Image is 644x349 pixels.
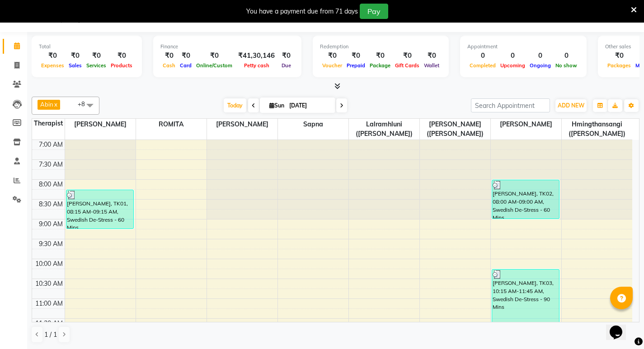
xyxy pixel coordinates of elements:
div: 7:30 AM [37,160,65,169]
div: 11:00 AM [33,299,65,308]
span: Abin [40,101,53,108]
input: 2025-08-31 [287,99,332,112]
div: 11:30 AM [33,319,65,328]
div: ₹0 [108,51,135,61]
span: +8 [78,100,92,107]
div: ₹0 [278,51,294,61]
span: Wallet [422,62,442,69]
button: Pay [360,4,388,19]
div: ₹0 [178,51,194,61]
span: Gift Cards [393,62,422,69]
span: Cash [160,62,178,69]
span: ROMITA [136,119,207,130]
div: [PERSON_NAME], TK03, 10:15 AM-11:45 AM, Swedish De-Stress - 90 Mins [492,270,559,328]
span: Upcoming [498,62,527,69]
div: ₹0 [320,51,344,61]
span: Prepaid [344,62,367,69]
span: ADD NEW [558,102,584,109]
span: Packages [605,62,633,69]
div: 10:00 AM [33,259,65,269]
div: 8:00 AM [37,180,65,189]
span: Package [367,62,393,69]
span: [PERSON_NAME] [207,119,277,130]
span: Expenses [39,62,66,69]
span: Products [108,62,135,69]
div: ₹0 [84,51,108,61]
span: 1 / 1 [44,330,57,340]
div: ₹0 [605,51,633,61]
div: ₹0 [393,51,422,61]
div: [PERSON_NAME], TK02, 08:00 AM-09:00 AM, Swedish De-Stress - 60 Mins [492,180,559,219]
div: ₹0 [194,51,235,61]
div: ₹0 [39,51,66,61]
div: Therapist [32,119,65,128]
div: Finance [160,43,294,51]
div: 0 [467,51,498,61]
div: 0 [498,51,527,61]
div: [PERSON_NAME], TK01, 08:15 AM-09:15 AM, Swedish De-Stress - 60 Mins [66,190,133,228]
span: [PERSON_NAME] [491,119,561,130]
span: Ongoing [527,62,553,69]
div: 9:00 AM [37,219,65,229]
span: Due [279,62,293,69]
span: Lalramhluni ([PERSON_NAME]) [349,119,419,140]
div: You have a payment due from 71 days [246,7,358,16]
span: Sales [66,62,84,69]
div: ₹0 [160,51,178,61]
span: Petty cash [242,62,272,69]
span: [PERSON_NAME] ([PERSON_NAME]) [420,119,490,140]
span: Sun [267,102,287,109]
iframe: chat widget [606,313,635,340]
div: 0 [553,51,579,61]
div: ₹0 [66,51,84,61]
span: Today [224,98,246,112]
div: Redemption [320,43,442,51]
input: Search Appointment [471,98,550,112]
div: 8:30 AM [37,200,65,209]
span: Card [178,62,194,69]
div: 0 [527,51,553,61]
div: 9:30 AM [37,239,65,249]
div: Appointment [467,43,579,51]
div: ₹0 [422,51,442,61]
span: No show [553,62,579,69]
div: Total [39,43,135,51]
span: Hmingthansangi ([PERSON_NAME]) [562,119,633,140]
span: Sapna [278,119,348,130]
div: 7:00 AM [37,140,65,149]
a: x [53,101,57,108]
span: Online/Custom [194,62,235,69]
span: Completed [467,62,498,69]
span: Voucher [320,62,344,69]
div: ₹41,30,146 [235,51,278,61]
span: Services [84,62,108,69]
div: 10:30 AM [33,279,65,289]
span: [PERSON_NAME] [65,119,136,130]
button: ADD NEW [555,99,587,112]
div: ₹0 [344,51,367,61]
div: ₹0 [367,51,393,61]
